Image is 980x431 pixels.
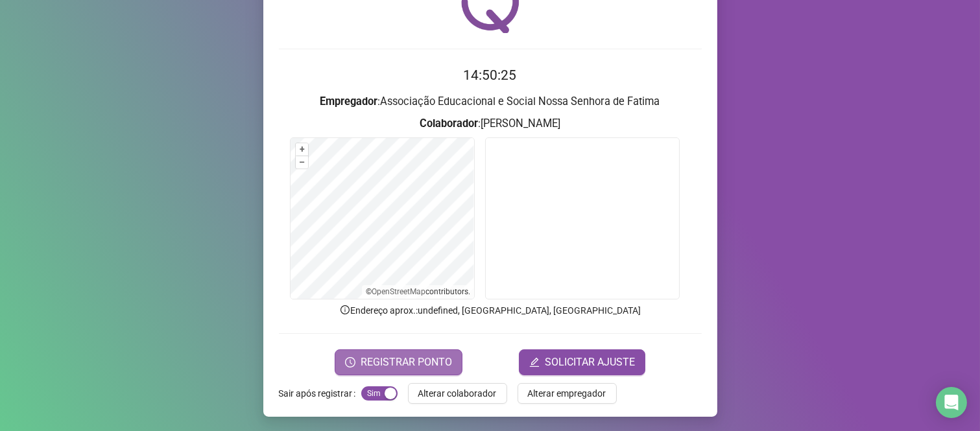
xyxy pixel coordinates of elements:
[279,303,702,318] p: Endereço aprox. : undefined, [GEOGRAPHIC_DATA], [GEOGRAPHIC_DATA]
[936,387,967,418] div: Open Intercom Messenger
[528,386,606,401] span: Alterar empregador
[361,355,452,370] span: REGISTRAR PONTO
[279,115,702,132] h3: : [PERSON_NAME]
[545,355,635,370] span: SOLICITAR AJUSTE
[279,383,361,404] label: Sair após registrar
[279,93,702,110] h3: : Associação Educacional e Social Nossa Senhora de Fatima
[519,349,645,375] button: editSOLICITAR AJUSTE
[339,304,351,316] span: info-circle
[420,117,478,130] strong: Colaborador
[296,143,308,156] button: +
[372,287,425,296] a: OpenStreetMap
[335,349,462,375] button: REGISTRAR PONTO
[296,156,308,169] button: –
[345,357,355,367] span: clock-circle
[418,386,497,401] span: Alterar colaborador
[320,95,378,108] strong: Empregador
[529,357,540,367] span: edit
[464,67,517,83] time: 14:50:25
[366,287,470,296] li: © contributors.
[408,383,507,404] button: Alterar colaborador
[518,383,617,404] button: Alterar empregador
